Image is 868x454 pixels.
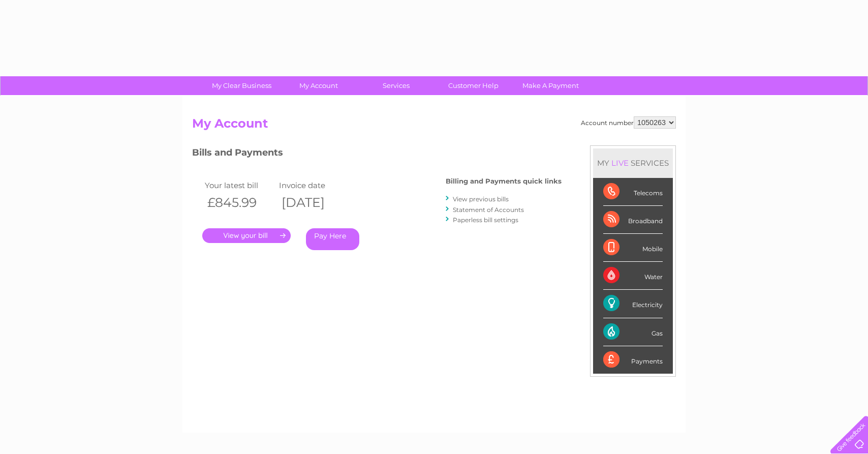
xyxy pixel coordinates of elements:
div: Water [603,262,663,290]
th: [DATE] [276,192,351,213]
h4: Billing and Payments quick links [446,177,562,185]
a: Statement of Accounts [453,206,524,214]
a: Paperless bill settings [453,216,518,224]
td: Your latest bill [202,178,276,192]
a: My Account [277,76,361,95]
th: £845.99 [202,192,276,213]
div: Account number [581,116,676,129]
div: Broadband [603,206,663,234]
a: . [202,228,291,243]
div: Mobile [603,234,663,262]
a: Customer Help [431,76,515,95]
div: Telecoms [603,178,663,206]
div: Electricity [603,290,663,318]
td: Invoice date [276,178,351,192]
a: My Clear Business [200,76,284,95]
div: Gas [603,318,663,346]
div: Payments [603,346,663,374]
h2: My Account [192,116,676,136]
a: Make A Payment [509,76,593,95]
a: Services [354,76,438,95]
a: Pay Here [306,228,359,250]
div: LIVE [609,158,631,168]
h3: Bills and Payments [192,145,562,163]
div: MY SERVICES [593,148,673,177]
a: View previous bills [453,195,509,203]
